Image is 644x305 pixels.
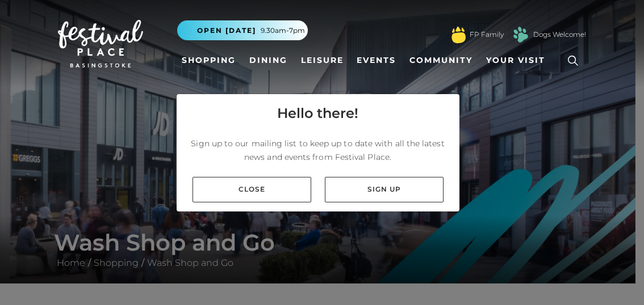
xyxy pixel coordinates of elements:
span: Your Visit [486,54,545,66]
h4: Hello there! [277,103,358,124]
span: 9.30am-7pm [261,26,305,36]
a: Events [352,50,400,71]
a: Close [193,177,311,202]
a: Dining [245,50,292,71]
a: FP Family [470,29,504,40]
a: Sign up [325,177,444,202]
a: Shopping [177,50,240,71]
button: Open [DATE] 9.30am-7pm [177,20,308,40]
a: Your Visit [482,50,555,71]
a: Leisure [296,50,348,71]
a: Dogs Welcome! [533,29,586,40]
p: Sign up to our mailing list to keep up to date with all the latest news and events from Festival ... [186,137,450,164]
a: Community [405,50,477,71]
img: Festival Place Logo [58,20,143,67]
span: Open [DATE] [197,26,256,36]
